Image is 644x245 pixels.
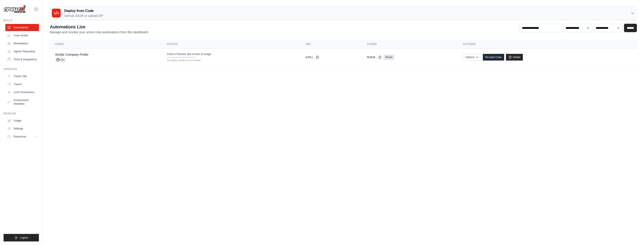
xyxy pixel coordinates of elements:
[167,59,195,62] div: First deploy can take up to 10 minutes
[5,24,39,31] a: Automations
[4,19,39,22] div: Build
[5,73,39,80] a: Traces Old
[64,8,103,14] h3: Deploy from Code
[14,135,26,138] span: Resources
[5,117,39,124] a: Usage
[167,52,211,56] span: Crew is Paused, due to lack of usage
[367,55,382,59] button: f62be8...
[50,40,162,49] th: Crew
[4,5,26,14] img: Logo
[5,133,39,140] button: Resources
[162,40,300,49] th: Status
[4,112,39,115] div: Manage
[50,30,149,34] p: Manage and monitor your active crew automations from this dashboard.
[483,54,504,61] a: Re-start Crew
[463,54,481,61] button: Options
[5,81,39,88] a: Traces
[5,40,39,47] a: Marketplace
[362,40,457,49] th: Token
[50,24,149,30] h2: Automations Live
[5,56,39,63] a: Tools & Integrations
[55,53,88,56] a: Similar Company Finder
[5,32,39,39] a: Crew Studio
[20,236,28,239] span: Logout
[5,97,39,107] a: Environment Variables
[55,58,66,62] span: GH
[457,40,637,49] th: Actions
[4,234,39,241] button: Logout
[4,67,39,71] div: Operate
[5,125,39,132] a: Settings
[506,54,523,61] a: Delete
[64,14,103,18] p: GitHub OAuth or upload ZIP
[5,48,39,55] a: Agents Repository
[5,89,39,96] a: LLM Connections
[300,40,362,49] th: URL
[383,55,394,60] a: Reset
